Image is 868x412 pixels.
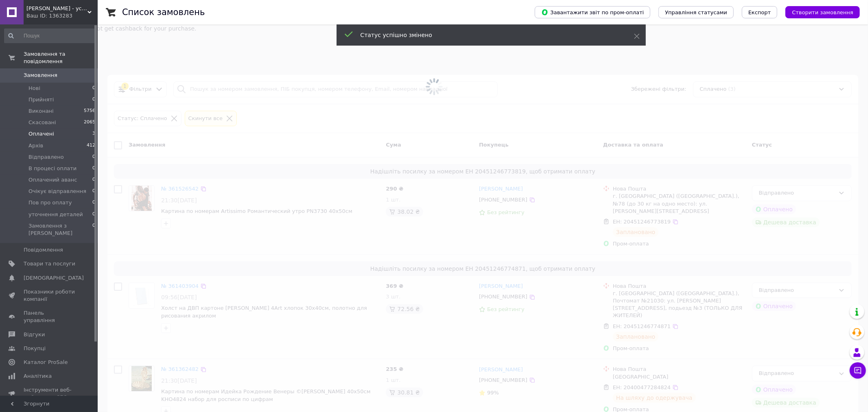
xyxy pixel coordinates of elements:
span: 2065 [84,119,95,126]
span: Замовлення [24,72,57,79]
span: 3 [92,130,95,138]
span: Відправлено [28,153,64,161]
span: Відгуки [24,331,45,338]
span: Каталог ProSale [24,359,68,366]
span: Показники роботи компанії [24,288,75,303]
span: Архів [28,142,43,149]
span: Інструменти веб-майстра та SEO [24,386,75,401]
span: Експорт [748,9,771,15]
span: Завантажити звіт по пром-оплаті [541,9,644,16]
span: 0 [92,211,95,218]
span: Оплачені [28,130,54,138]
span: Створити замовлення [792,9,853,15]
span: Аналітика [24,373,52,380]
span: Оплачений аванс [28,176,77,184]
span: Очікує відправлення [28,188,86,195]
span: Нові [28,85,40,92]
span: Товари та послуги [24,260,75,267]
span: 0 [92,85,95,92]
button: Створити замовлення [785,6,860,18]
span: 0 [92,153,95,161]
span: eBey - усе що потрібно кожному [26,5,87,12]
button: Управління статусами [658,6,734,18]
button: Чат з покупцем [850,362,866,379]
span: Замовлення та повідомлення [24,50,98,65]
span: В процесі оплати [28,165,77,172]
a: Створити замовлення [777,9,860,15]
span: [DEMOGRAPHIC_DATA] [24,274,84,282]
span: Виконані [28,107,54,115]
div: Ваш ID: 1363283 [26,12,98,20]
button: Завантажити звіт по пром-оплаті [535,6,650,18]
button: Експорт [742,6,778,18]
span: Прийняті [28,96,54,103]
span: 0 [92,222,95,237]
span: уточнення деталей [28,211,83,218]
span: Пов про оплату [28,199,72,206]
span: Повідомлення [24,246,63,254]
h1: Список замовлень [122,7,205,17]
span: Управління статусами [665,9,727,15]
div: Статус успішно змінено [361,31,614,39]
span: 0 [92,165,95,172]
input: Пошук [4,28,96,43]
span: Панель управління [24,309,75,324]
span: 0 [92,176,95,184]
span: Скасовані [28,119,56,126]
span: 0 [92,199,95,206]
span: Покупці [24,345,46,352]
span: 412 [87,142,95,149]
span: 5756 [84,107,95,115]
span: Замовлення з [PERSON_NAME] [28,222,92,237]
span: 0 [92,188,95,195]
span: 0 [92,96,95,103]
